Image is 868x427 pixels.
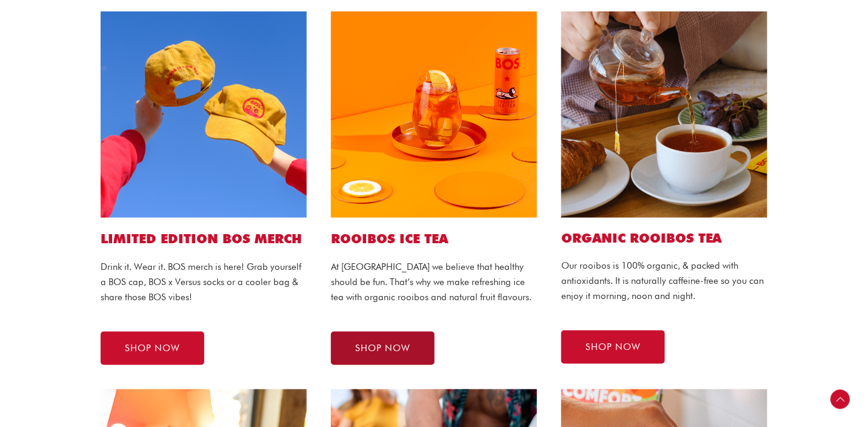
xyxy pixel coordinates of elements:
[355,344,410,353] span: SHOP NOW
[331,260,537,304] p: At [GEOGRAPHIC_DATA] we believe that healthy should be fun. That’s why we make refreshing ice tea...
[125,344,180,353] span: SHOP NOW
[101,12,307,218] img: bos cap
[101,230,307,247] h1: LIMITED EDITION BOS MERCH
[586,343,641,352] span: SHOP NOW
[101,260,307,304] p: Drink it. Wear it. BOS merch is here! Grab yourself a BOS cap, BOS x Versus socks or a cooler bag...
[331,230,537,247] h1: ROOIBOS ICE TEA
[561,331,665,364] a: SHOP NOW
[101,332,204,365] a: SHOP NOW
[561,230,767,246] h2: Organic ROOIBOS TEA
[331,332,435,365] a: SHOP NOW
[561,12,767,218] img: bos tea bags website1
[561,258,767,303] p: Our rooibos is 100% organic, & packed with antioxidants. It is naturally caffeine-free so you can...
